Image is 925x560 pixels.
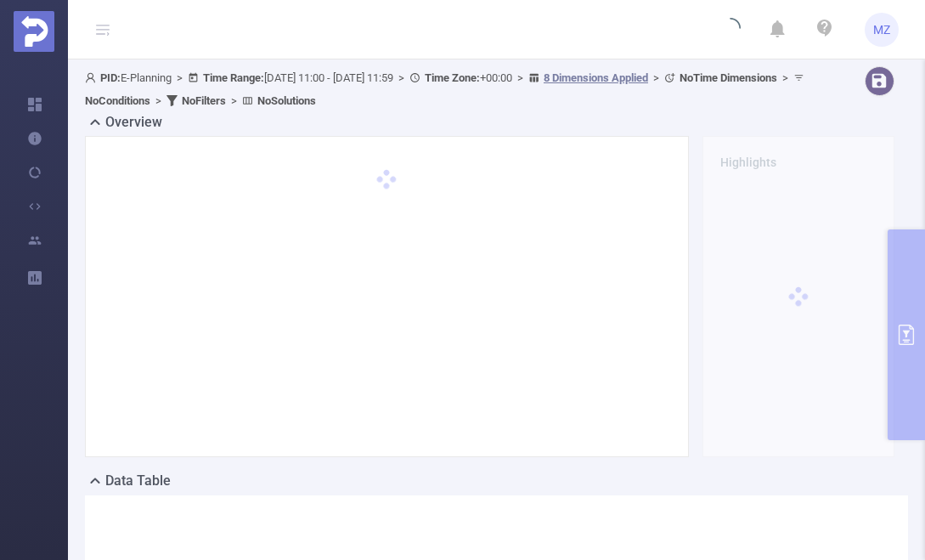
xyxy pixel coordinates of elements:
[172,71,188,84] span: >
[777,71,793,84] span: >
[85,72,100,83] i: icon: user
[85,71,809,107] span: E-Planning [DATE] 11:00 - [DATE] 11:59 +00:00
[203,71,264,84] b: Time Range:
[544,71,648,84] u: 8 Dimensions Applied
[257,94,316,107] b: No Solutions
[393,71,409,84] span: >
[425,71,480,84] b: Time Zone:
[720,18,741,42] i: icon: loading
[226,94,242,107] span: >
[100,71,121,84] b: PID:
[14,11,54,52] img: Protected Media
[85,94,150,107] b: No Conditions
[680,71,777,84] b: No Time Dimensions
[182,94,226,107] b: No Filters
[150,94,166,107] span: >
[648,71,664,84] span: >
[873,13,890,47] span: MZ
[105,471,171,491] h2: Data Table
[105,112,162,133] h2: Overview
[512,71,528,84] span: >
